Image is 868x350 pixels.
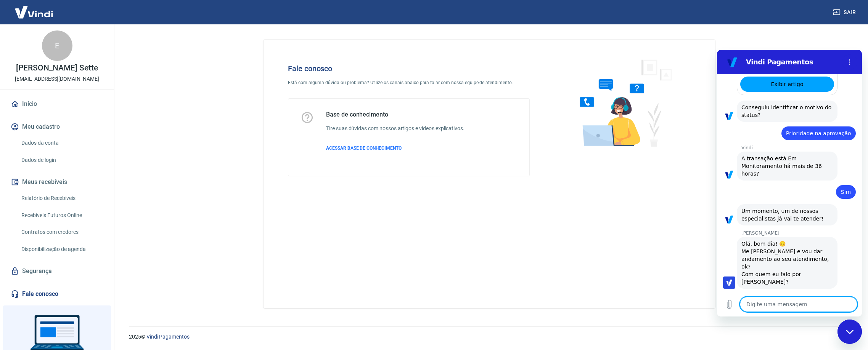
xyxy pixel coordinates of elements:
[717,50,862,316] iframe: Janela de mensagens
[146,334,190,340] a: Vindi Pagamentos
[326,145,402,151] span: ACESSAR BASE DE CONHECIMENTO
[326,145,465,152] a: ACESSAR BASE DE CONHECIMENTO
[16,64,98,72] p: [PERSON_NAME] Sette
[9,118,105,135] button: Meu cadastro
[831,5,859,19] button: Sair
[15,75,99,83] p: [EMAIL_ADDRESS][DOMAIN_NAME]
[326,111,465,118] h5: Base de conhecimento
[837,320,862,344] iframe: Botão para abrir a janela de mensagens, conversa em andamento
[564,52,680,153] img: Fale conosco
[326,125,465,133] h6: Tire suas dúvidas com nossos artigos e vídeos explicativos.
[42,30,72,61] div: E
[9,96,105,112] a: Início
[288,64,530,73] h4: Fale conosco
[18,135,105,151] a: Dados da conta
[9,286,105,302] a: Fale conosco
[18,241,105,257] a: Disponibilização de agenda
[129,333,850,341] p: 2025 ©
[9,263,105,280] a: Segurança
[18,190,105,206] a: Relatório de Recebíveis
[18,224,105,240] a: Contratos com credores
[9,0,59,24] img: Vindi
[288,79,530,86] p: Está com alguma dúvida ou problema? Utilize os canais abaixo para falar com nossa equipe de atend...
[18,152,105,168] a: Dados de login
[18,208,105,223] a: Recebíveis Futuros Online
[9,174,105,190] button: Meus recebíveis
